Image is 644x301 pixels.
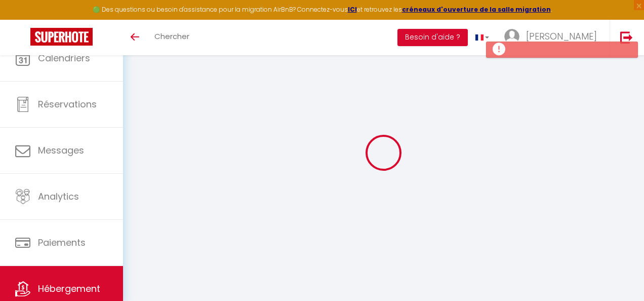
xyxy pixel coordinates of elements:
span: Paiements [38,236,86,249]
span: Messages [38,144,84,157]
span: Analytics [38,190,79,203]
img: Super Booking [30,28,93,46]
img: ... [504,29,519,44]
span: Réservations [38,98,97,110]
span: [PERSON_NAME] [526,30,597,43]
a: créneaux d'ouverture de la salle migration [402,5,551,14]
a: Chercher [147,20,197,55]
a: ... [PERSON_NAME] [497,20,610,55]
a: ICI [348,5,357,14]
button: Besoin d'aide ? [397,29,468,46]
span: Chercher [154,31,189,42]
img: logout [620,31,633,44]
span: Hébergement [38,282,100,295]
span: Calendriers [38,52,90,64]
